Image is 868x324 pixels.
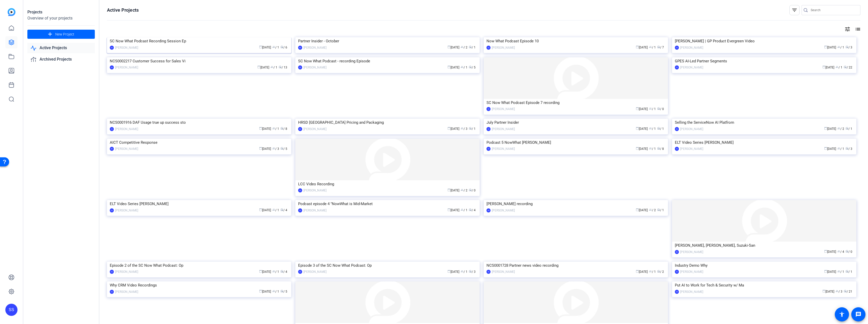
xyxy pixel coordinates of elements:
[259,147,271,151] span: [DATE]
[447,208,459,212] span: [DATE]
[280,127,283,130] span: radio
[270,65,274,68] span: group
[680,127,703,132] div: [PERSON_NAME]
[492,45,515,50] div: [PERSON_NAME]
[280,290,287,293] span: / 5
[110,46,114,50] div: SS
[636,208,639,211] span: calendar_today
[844,26,851,32] mat-icon: tune
[837,45,840,48] span: group
[280,45,283,48] span: radio
[845,127,852,131] span: / 1
[837,147,844,151] span: / 1
[657,45,660,48] span: radio
[461,127,467,131] span: / 3
[824,147,827,150] span: calendar_today
[837,250,840,253] span: group
[298,46,302,50] div: BD
[822,65,825,68] span: calendar_today
[298,65,302,69] div: SS
[272,208,279,212] span: / 1
[811,7,856,13] input: Search
[675,290,679,294] div: AM
[492,208,515,213] div: [PERSON_NAME]
[486,262,665,269] div: NCS0001728 Partner news video recording
[280,270,283,273] span: radio
[272,46,279,49] span: / 1
[844,290,852,293] span: / 21
[447,270,450,273] span: calendar_today
[110,139,288,146] div: AICT Competitive Response
[657,208,664,212] span: / 1
[279,66,287,69] span: / 13
[298,188,302,192] div: SS
[824,270,836,274] span: [DATE]
[298,270,302,274] div: SS
[837,147,840,150] span: group
[657,107,660,110] span: radio
[259,127,262,130] span: calendar_today
[110,270,114,274] div: SS
[836,290,839,293] span: group
[791,7,798,13] mat-icon: filter_list
[675,242,854,249] div: [PERSON_NAME], [PERSON_NAME], Suzuki-San
[115,65,138,70] div: [PERSON_NAME]
[447,65,450,68] span: calendar_today
[836,66,842,69] span: / 1
[461,188,464,191] span: group
[298,180,477,188] div: LCC Video Recording
[469,270,472,273] span: radio
[845,127,848,130] span: radio
[272,127,279,131] span: / 1
[272,127,275,130] span: group
[447,189,459,192] span: [DATE]
[824,127,836,131] span: [DATE]
[854,26,860,32] mat-icon: list
[110,37,288,45] div: SC Now What Podcast Recording Session Ep
[259,127,271,131] span: [DATE]
[298,208,302,212] div: SS
[280,46,287,49] span: / 6
[272,147,275,150] span: group
[657,127,660,130] span: radio
[280,208,287,212] span: / 4
[259,147,262,150] span: calendar_today
[636,107,648,111] span: [DATE]
[845,46,852,49] span: / 3
[486,99,665,106] div: SC Now What Podcast Episode 7 recording
[280,290,283,293] span: radio
[110,281,288,289] div: Why CRM Video Recordings
[675,262,854,269] div: Industry Demo Why
[675,270,679,274] div: SS
[469,188,472,191] span: radio
[636,127,639,130] span: calendar_today
[845,250,852,254] span: / 0
[675,127,679,131] div: BD
[298,37,477,45] div: Partner Insider - October
[649,46,656,49] span: / 1
[272,290,275,293] span: group
[447,45,450,48] span: calendar_today
[486,46,491,50] div: SS
[822,290,825,293] span: calendar_today
[636,46,648,49] span: [DATE]
[27,43,95,53] a: Active Projects
[27,30,95,39] button: New Project
[461,270,464,273] span: group
[845,147,848,150] span: radio
[303,127,327,132] div: [PERSON_NAME]
[447,208,450,211] span: calendar_today
[259,46,271,49] span: [DATE]
[280,270,287,274] span: / 4
[845,250,848,253] span: radio
[636,270,639,273] span: calendar_today
[844,65,847,68] span: radio
[837,270,840,273] span: group
[486,107,491,111] div: SS
[259,270,262,273] span: calendar_today
[649,107,656,111] span: / 1
[636,208,648,212] span: [DATE]
[839,311,845,317] mat-icon: accessibility
[680,65,703,70] div: [PERSON_NAME]
[845,147,852,151] span: / 3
